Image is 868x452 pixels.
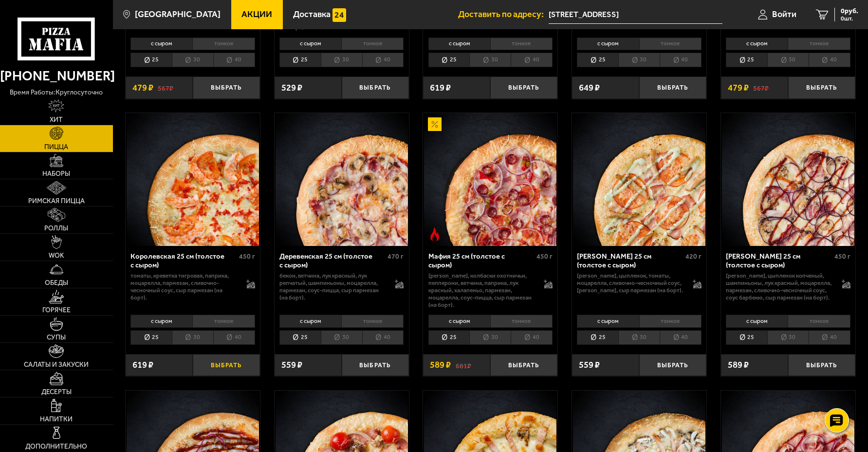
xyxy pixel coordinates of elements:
span: Доставка [293,10,331,19]
span: Доставить по адресу: [458,10,549,19]
button: Выбрать [193,76,260,99]
li: 30 [469,330,511,345]
p: [PERSON_NAME], цыпленок копченый, шампиньоны, лук красный, моцарелла, пармезан, сливочно-чесночны... [726,272,832,301]
a: Чикен Ранч 25 см (толстое с сыром) [572,113,706,245]
s: 567 ₽ [158,83,173,93]
li: 25 [726,330,767,345]
li: 30 [618,53,660,67]
a: Чикен Барбекю 25 см (толстое с сыром) [721,113,855,245]
p: томаты, креветка тигровая, паприка, моцарелла, пармезан, сливочно-чесночный соус, сыр пармезан (н... [130,272,237,301]
li: 30 [172,330,213,345]
p: [PERSON_NAME], колбаски охотничьи, пепперони, ветчина, паприка, лук красный, халапеньо, пармезан,... [428,272,535,308]
span: 450 г [834,252,850,261]
span: 559 ₽ [281,360,302,370]
div: Деревенская 25 см (толстое с сыром) [279,252,386,270]
span: 450 г [536,252,553,261]
li: с сыром [726,38,788,51]
li: 30 [321,53,362,67]
button: Выбрать [193,354,260,377]
li: с сыром [130,315,192,328]
span: 479 ₽ [728,83,749,93]
li: 25 [577,330,618,345]
span: 649 ₽ [579,83,600,93]
li: с сыром [279,38,341,51]
li: с сыром [577,315,639,328]
li: 30 [172,53,213,67]
p: бекон, ветчина, лук красный, лук репчатый, шампиньоны, моцарелла, пармезан, соус-пицца, сыр парме... [279,272,386,301]
li: тонкое [341,315,404,328]
span: 529 ₽ [281,83,302,93]
button: Выбрать [342,76,409,99]
img: Деревенская 25 см (толстое с сыром) [276,113,408,245]
div: [PERSON_NAME] 25 см (толстое с сыром) [577,252,683,270]
input: Ваш адрес доставки [549,6,722,24]
span: 450 г [239,252,255,261]
li: 25 [279,53,321,67]
a: Королевская 25 см (толстое с сыром) [126,113,260,245]
li: 30 [767,53,809,67]
button: Выбрать [639,354,706,377]
a: Деревенская 25 см (толстое с сыром) [275,113,409,245]
button: Выбрать [639,76,706,99]
li: с сыром [130,38,192,51]
div: Королевская 25 см (толстое с сыром) [130,252,237,270]
div: [PERSON_NAME] 25 см (толстое с сыром) [726,252,832,270]
span: Хит [50,116,63,123]
li: тонкое [192,38,255,51]
li: тонкое [341,38,404,51]
span: Римская пицца [28,198,85,205]
span: 589 ₽ [430,360,451,370]
span: Десерты [41,389,72,395]
s: 567 ₽ [753,83,769,93]
span: Акции [241,10,272,19]
li: тонкое [788,38,850,51]
li: 30 [767,330,809,345]
span: проспект Славы, 30к6 [549,6,722,24]
li: 40 [362,330,404,345]
li: 25 [130,53,172,67]
li: 25 [726,53,767,67]
li: 40 [660,53,702,67]
span: 0 руб. [841,8,858,15]
li: тонкое [639,38,702,51]
li: тонкое [788,315,850,328]
li: 25 [577,53,618,67]
li: 40 [809,53,850,67]
li: тонкое [490,38,553,51]
li: тонкое [490,315,553,328]
span: WOK [49,252,64,259]
img: Акционный [428,117,442,131]
span: Супы [47,334,66,341]
img: Чикен Барбекю 25 см (толстое с сыром) [722,113,854,245]
li: 30 [469,53,511,67]
li: 25 [428,53,470,67]
li: с сыром [428,38,490,51]
img: Мафия 25 см (толстое с сыром) [424,113,556,245]
a: АкционныйОстрое блюдоМафия 25 см (толстое с сыром) [423,113,557,245]
span: 589 ₽ [728,360,749,370]
p: [PERSON_NAME], цыпленок, томаты, моцарелла, сливочно-чесночный соус, [PERSON_NAME], сыр пармезан ... [577,272,683,294]
button: Выбрать [490,354,557,377]
li: 40 [511,330,553,345]
span: Обеды [45,280,68,286]
li: тонкое [192,315,255,328]
button: Выбрать [788,76,855,99]
span: Салаты и закуски [24,361,89,368]
img: Острое блюдо [428,227,442,241]
li: с сыром [577,38,639,51]
img: Чикен Ранч 25 см (толстое с сыром) [573,113,705,245]
li: 40 [809,330,850,345]
li: с сыром [428,315,490,328]
li: с сыром [726,315,788,328]
li: 25 [428,330,470,345]
li: с сыром [279,315,341,328]
li: 40 [511,53,553,67]
span: 420 г [685,252,702,261]
button: Выбрать [490,76,557,99]
span: 619 ₽ [430,83,451,93]
li: 40 [362,53,404,67]
img: Королевская 25 см (толстое с сыром) [127,113,259,245]
li: 40 [213,330,255,345]
span: 619 ₽ [132,360,153,370]
button: Выбрать [342,354,409,377]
